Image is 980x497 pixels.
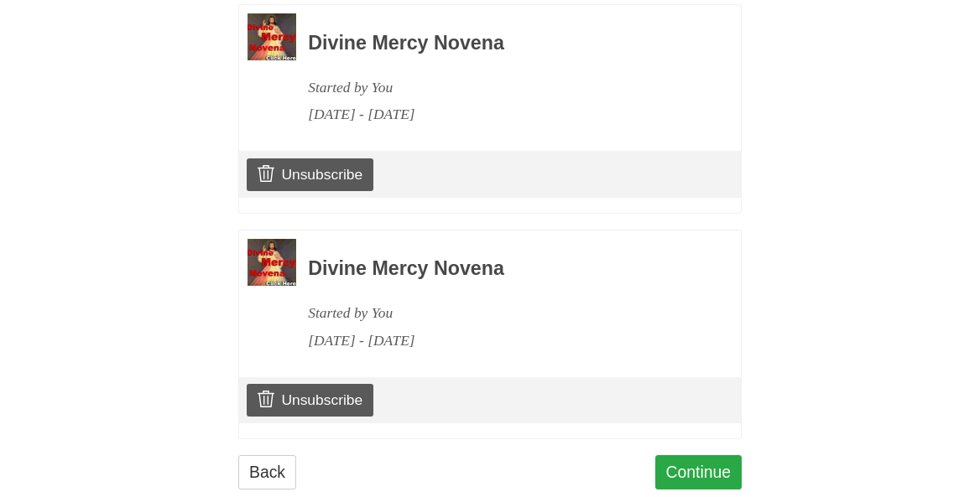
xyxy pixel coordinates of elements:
div: Started by You [308,74,696,101]
h3: Divine Mercy Novena [308,33,696,54]
div: Started by You [308,299,696,327]
h3: Divine Mercy Novena [308,258,696,280]
div: [DATE] - [DATE] [308,327,696,355]
a: Unsubscribe [247,384,373,416]
img: Novena image [248,13,296,60]
img: Novena image [248,239,296,286]
a: Back [238,455,296,489]
div: [DATE] - [DATE] [308,101,696,128]
a: Unsubscribe [247,158,373,190]
a: Continue [655,455,743,489]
